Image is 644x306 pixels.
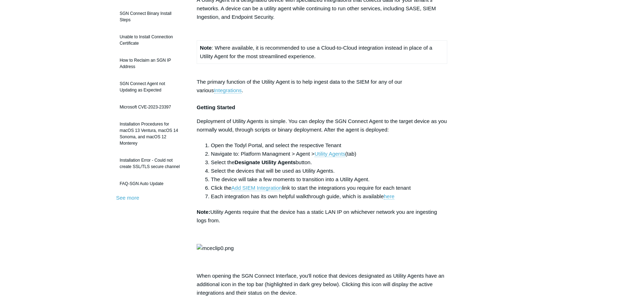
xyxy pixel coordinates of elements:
strong: Getting Started [197,104,235,110]
img: mceclip0.png [197,244,234,252]
strong: Note: [197,209,210,215]
a: Integrations [214,87,242,94]
strong: Note [200,45,212,51]
li: The device will take a few moments to transition into a Utility Agent. [211,175,447,184]
a: Installation Procedures for macOS 13 Ventura, macOS 14 Sonoma, and macOS 12 Monterey [116,117,186,150]
a: SGN Connect Agent not Updating as Expected [116,77,186,97]
a: Unable to Install Connection Certificate [116,30,186,50]
li: Navigate to: Platform Managment > Agent > (tab) [211,150,447,158]
a: Installation Error - Could not create SSL/TLS secure channel [116,154,186,173]
a: Add SIEM Integration [231,185,282,191]
p: Utility Agents require that the device has a static LAN IP on whichever network you are ingesting... [197,208,447,225]
li: Select the devices that will be used as Utility Agents. [211,167,447,175]
p: When opening the SGN Connect Interface, you'll notice that devices designated as Utility Agents h... [197,272,447,306]
p: The primary function of the Utility Agent is to help ingest data to the SIEM for any of our vario... [197,69,447,112]
a: FAQ-SGN Auto Update [116,177,186,190]
li: Click the link to start the integrations you require for each tenant [211,184,447,192]
a: SGN Connect Binary Install Steps [116,7,186,27]
a: Microsoft CVE-2023-23397 [116,100,186,114]
strong: Designate Utility Agents [235,159,296,165]
a: See more [116,195,139,201]
td: : Where available, it is recommended to use a Cloud-to-Cloud integration instead in place of a Ut... [197,40,447,63]
li: Select the button. [211,158,447,167]
li: Each integration has its own helpful walkthrough guide, which is available [211,192,447,201]
a: How to Reclaim an SGN IP Address [116,54,186,73]
li: Open the Todyl Portal, and select the respective Tenant [211,141,447,150]
a: Utility Agents [315,151,345,157]
p: Deployment of Utility Agents is simple. You can deploy the SGN Connect Agent to the target device... [197,117,447,134]
a: here [384,193,394,200]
